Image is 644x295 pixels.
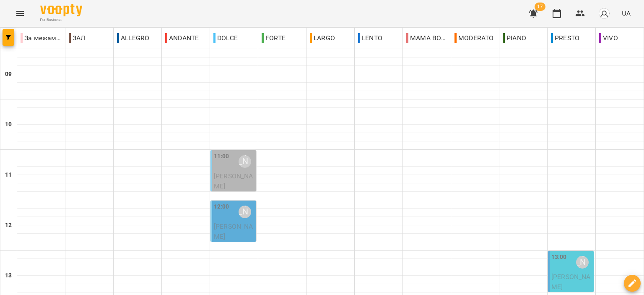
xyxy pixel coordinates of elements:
div: Юдіна Альона [576,256,589,269]
p: MODERATO [454,33,493,43]
p: PRESTO [551,33,579,43]
h6: 12 [5,221,12,230]
img: avatar_s.png [598,8,610,19]
p: DOLCE [213,33,238,43]
span: [PERSON_NAME] [551,273,590,291]
p: ANDANTE [165,33,199,43]
p: вокал [214,241,254,251]
label: 13:00 [551,253,567,262]
h6: 11 [5,170,12,180]
label: 12:00 [214,202,229,211]
p: За межами школи [21,33,62,43]
span: [PERSON_NAME] [214,222,253,240]
h6: 10 [5,120,12,129]
img: Voopty Logo [40,4,82,16]
p: PIANO [503,33,526,43]
p: ЗАЛ [69,33,86,43]
p: FORTE [262,33,286,43]
button: UA [618,5,634,21]
p: MAMA BOSS [406,33,447,43]
p: VIVO [599,33,618,43]
label: 11:00 [214,152,229,161]
p: Пробний [214,191,254,201]
div: Дубина Аліна [239,155,251,168]
p: LARGO [310,33,335,43]
h6: 09 [5,70,12,79]
p: LENTO [358,33,382,43]
span: For Business [40,17,82,23]
span: UA [622,9,631,18]
h6: 13 [5,271,12,280]
button: Menu [10,3,30,23]
p: ALLEGRO [117,33,149,43]
span: [PERSON_NAME] [214,172,253,190]
span: 17 [535,3,545,11]
div: Дубина Аліна [239,206,251,218]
